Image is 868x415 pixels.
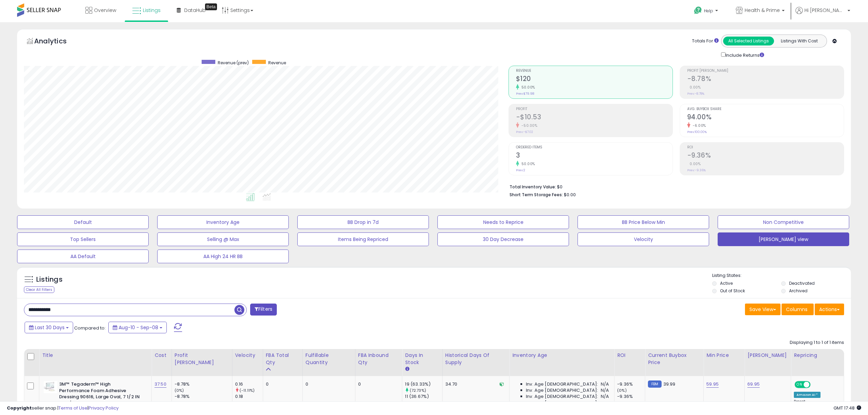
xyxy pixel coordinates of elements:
[601,387,609,393] span: N/A
[410,388,426,393] small: (72.73%)
[7,405,32,411] strong: Copyright
[235,381,263,387] div: 0.16
[516,168,525,172] small: Prev: 2
[526,393,598,400] span: Inv. Age [DEMOGRAPHIC_DATA]:
[815,304,844,315] button: Actions
[833,405,861,411] span: 2025-10-10 17:48 GMT
[789,280,815,286] label: Deactivated
[796,7,850,22] a: Hi [PERSON_NAME]
[720,288,745,294] label: Out of Stock
[790,339,844,346] div: Displaying 1 to 1 of 1 items
[704,8,713,14] span: Help
[306,381,350,387] div: 0
[17,250,149,263] button: AA Default
[789,288,808,294] label: Archived
[297,232,429,246] button: Items Being Repriced
[25,322,73,333] button: Last 30 Days
[266,352,300,366] div: FBA Total Qty
[720,280,733,286] label: Active
[235,393,263,400] div: 0.18
[157,215,289,229] button: Inventory Age
[445,381,504,387] div: 34.70
[706,381,719,388] a: 59.95
[687,75,844,84] h2: -8.78%
[794,399,839,415] div: Preset:
[687,130,707,134] small: Prev: 100.00%
[24,286,54,293] div: Clear All Filters
[268,60,286,66] span: Revenue
[35,324,65,331] span: Last 30 Days
[154,352,169,359] div: Cost
[516,69,673,73] span: Revenue
[510,192,563,198] b: Short Term Storage Fees:
[175,388,184,393] small: (0%)
[519,85,535,90] small: 50.00%
[690,123,706,128] small: -6.00%
[405,352,439,366] div: Days In Stock
[687,85,701,90] small: 0.00%
[405,366,409,372] small: Days In Stock.
[240,388,255,393] small: (-11.11%)
[154,381,166,388] a: 37.50
[687,161,701,166] small: 0.00%
[405,393,442,400] div: 11 (36.67%)
[663,381,676,387] span: 39.99
[405,381,442,387] div: 19 (63.33%)
[184,7,206,14] span: DataHub
[7,405,119,412] div: seller snap | |
[74,325,106,331] span: Compared to:
[578,215,709,229] button: BB Price Below Min
[687,146,844,149] span: ROI
[578,232,709,246] button: Velocity
[510,182,839,190] li: $0
[157,232,289,246] button: Selling @ Max
[58,405,87,411] a: Terms of Use
[516,107,673,111] span: Profit
[516,151,673,161] h2: 3
[774,37,825,45] button: Listings With Cost
[437,215,569,229] button: Needs to Reprice
[694,6,702,15] i: Get Help
[516,75,673,84] h2: $120
[617,381,645,387] div: -9.36%
[687,168,706,172] small: Prev: -9.36%
[36,275,63,284] h5: Listings
[519,123,538,128] small: -50.00%
[526,400,608,406] span: Inv. Age [DEMOGRAPHIC_DATA]-180:
[648,352,701,366] div: Current Buybox Price
[601,381,609,387] span: N/A
[157,250,289,263] button: AA High 24 HR BB
[266,381,297,387] div: 0
[526,381,598,387] span: Inv. Age [DEMOGRAPHIC_DATA]:
[437,232,569,246] button: 30 Day Decrease
[687,113,844,122] h2: 94.00%
[17,232,149,246] button: Top Sellers
[747,381,760,388] a: 69.95
[687,107,844,111] span: Avg. Buybox Share
[617,393,645,400] div: -9.36%
[17,215,149,229] button: Default
[716,51,772,59] div: Include Returns
[250,304,277,316] button: Filters
[687,69,844,73] span: Profit [PERSON_NAME]
[218,60,249,66] span: Revenue (prev)
[564,191,576,198] span: $0.00
[59,381,142,408] b: 3M™ Tegaderm™ High Performance Foam Adhesive Dressing 90616, Large Oval, 7 1/2 IN x 8 3/4 IN
[745,304,781,315] button: Save View
[175,352,229,366] div: Profit [PERSON_NAME]
[516,92,534,96] small: Prev: $79.98
[94,7,116,14] span: Overview
[745,7,780,14] span: Health & Prime
[205,3,217,10] div: Tooltip anchor
[617,388,627,393] small: (0%)
[358,352,399,366] div: FBA inbound Qty
[718,232,849,246] button: [PERSON_NAME] view
[89,405,119,411] a: Privacy Policy
[810,382,820,388] span: OFF
[794,352,841,359] div: Repricing
[687,92,704,96] small: Prev: -8.78%
[723,37,774,45] button: All Selected Listings
[516,130,533,134] small: Prev: -$7.02
[42,352,149,359] div: Title
[175,381,232,387] div: -8.78%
